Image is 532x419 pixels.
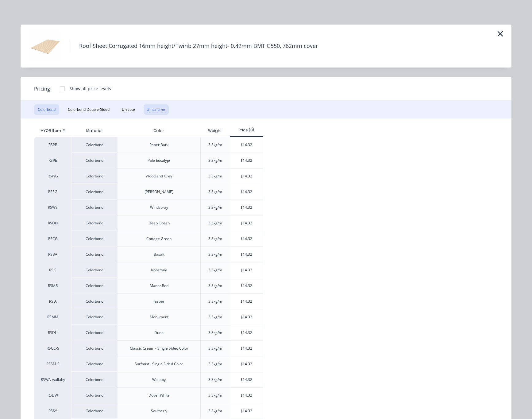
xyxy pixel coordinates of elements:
button: Colorbond [34,104,59,115]
div: Jasper [154,299,164,304]
div: $14.32 [230,215,263,231]
div: Dover White [148,393,170,398]
div: RSSM-S [34,356,71,372]
div: Colorbond [71,293,117,309]
div: 3.3kg/m [208,189,222,195]
div: 3.3kg/m [208,314,222,320]
div: RSMM [34,309,71,325]
div: RSMR [34,278,71,293]
div: Colorbond [71,309,117,325]
div: Woodland Grey [146,173,172,179]
div: Colorbond [71,137,117,153]
img: Roof Sheet Corrugated 16mm height/Twirib 27mm height- 0.42mm BMT G550, 762mm cover [30,31,60,61]
div: RSWG [34,168,71,184]
div: RSBA [34,246,71,262]
h4: Roof Sheet Corrugated 16mm height/Twirib 27mm height- 0.42mm BMT G550, 762mm cover [70,40,327,52]
div: $14.32 [230,278,263,293]
div: Colorbond [71,184,117,200]
div: RSCC-S [34,340,71,356]
div: 3.3kg/m [208,393,222,398]
div: Colorbond [71,200,117,215]
div: Ironstone [151,267,167,273]
div: Colorbond [71,215,117,231]
div: Show all price levels [69,85,111,92]
div: Price (B) [230,127,263,133]
div: RSPE [34,153,71,168]
div: Monument [150,314,168,320]
div: RSDU [34,325,71,340]
div: Colorbond [71,246,117,262]
div: $14.32 [230,388,263,403]
div: Colorbond [71,372,117,387]
button: Colorbond Double-Sided [64,104,113,115]
div: Colorbond [71,340,117,356]
div: $14.32 [230,184,263,200]
div: Wallaby [152,377,166,382]
div: $14.32 [230,137,263,153]
div: $14.32 [230,262,263,278]
div: Windspray [150,205,168,210]
div: $14.32 [230,309,263,325]
div: Colorbond [71,278,117,293]
div: RSSG [34,184,71,200]
div: Southerly [151,408,167,414]
div: Colorbond [71,153,117,168]
div: 3.3kg/m [208,142,222,148]
div: Pale Eucalypt [148,158,170,163]
div: Colorbond [71,387,117,403]
div: Color [148,123,169,138]
div: Surfmist - Single Sided Color [135,361,183,367]
div: Material [71,125,117,137]
div: $14.32 [230,231,263,246]
div: 3.3kg/m [208,377,222,382]
div: 3.3kg/m [208,220,222,226]
div: Colorbond [71,168,117,184]
div: 3.3kg/m [208,158,222,163]
div: $14.32 [230,153,263,168]
div: $14.32 [230,200,263,215]
div: RSDW [34,387,71,403]
div: MYOB Item # [34,125,71,137]
div: $14.32 [230,247,263,262]
div: Colorbond [71,403,117,419]
div: Colorbond [71,356,117,372]
div: RSCG [34,231,71,246]
button: Unicote [118,104,139,115]
div: $14.32 [230,325,263,340]
div: $14.32 [230,169,263,184]
div: 3.3kg/m [208,236,222,242]
div: Dune [154,330,164,336]
div: Colorbond [71,231,117,246]
div: Manor Red [150,283,168,289]
div: Colorbond [71,325,117,340]
div: Colorbond [71,262,117,278]
div: 3.3kg/m [208,330,222,336]
div: Weight [203,123,227,138]
div: RSJA [34,293,71,309]
div: $14.32 [230,341,263,356]
div: Basalt [154,252,164,257]
div: Deep Ocean [148,220,170,226]
span: Pricing [34,85,50,92]
div: RSPB [34,137,71,153]
div: 3.3kg/m [208,205,222,210]
div: $14.32 [230,403,263,419]
div: Paper Bark [149,142,168,148]
div: RSSY [34,403,71,419]
div: 3.3kg/m [208,408,222,414]
button: Zincalume [144,104,169,115]
div: RSIS [34,262,71,278]
div: 3.3kg/m [208,361,222,367]
div: 3.3kg/m [208,299,222,304]
div: $14.32 [230,294,263,309]
div: Cottage Green [146,236,172,242]
div: $14.32 [230,356,263,372]
div: Classic Cream - Single Sided Color [130,346,188,351]
div: 3.3kg/m [208,252,222,257]
div: $14.32 [230,372,263,387]
div: 3.3kg/m [208,173,222,179]
div: RSDO [34,215,71,231]
div: 3.3kg/m [208,267,222,273]
div: [PERSON_NAME] [145,189,173,195]
div: RSWA-wallaby [34,372,71,387]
